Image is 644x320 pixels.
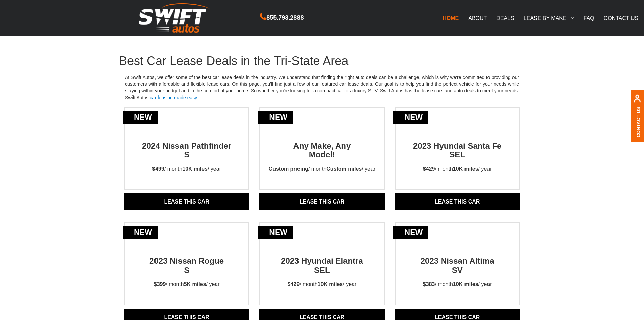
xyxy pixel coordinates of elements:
[417,159,498,179] p: / month / year
[119,68,525,107] p: At Swift Autos, we offer some of the best car lease deals in the industry. We understand that fin...
[139,244,234,275] h2: 2023 Nissan Rogue S
[125,244,248,295] a: new2023 Nissan RogueS$399/ month5K miles/ year
[410,244,505,275] h2: 2023 Nissan Altima SV
[463,11,492,25] a: ABOUT
[410,129,505,159] h2: 2023 Hyundai Santa Fe SEL
[266,13,304,23] span: 855.793.2888
[395,193,520,210] a: Lease THIS CAR
[396,244,519,295] a: new2023 Nissan AltimaSV$383/ month10K miles/ year
[154,281,166,287] strong: $399
[326,166,362,172] strong: Custom miles
[393,111,428,124] div: new
[274,129,369,159] h2: Any Make, Any Model!
[453,166,478,172] strong: 10K miles
[125,129,248,179] a: new2024 Nissan Pathfinder S$499/ month10K miles/ year
[453,281,478,287] strong: 10K miles
[269,166,308,172] strong: Custom pricing
[599,11,643,25] a: CONTACT US
[274,244,369,275] h2: 2023 Hyundai Elantra SEL
[123,111,158,124] div: new
[519,11,579,25] a: LEASE BY MAKE
[258,111,293,124] div: new
[423,166,435,172] strong: $429
[123,226,158,239] div: new
[119,54,525,68] h1: Best Car Lease Deals in the Tri-State Area
[438,11,463,25] a: HOME
[263,159,382,179] p: / month / year
[318,281,343,287] strong: 10K miles
[184,281,206,287] strong: 5K miles
[260,129,384,179] a: newAny Make, AnyModel!Custom pricing/ monthCustom miles/ year
[636,106,641,137] a: Contact Us
[124,193,249,210] a: Lease THIS CAR
[260,244,384,295] a: new2023 Hyundai Elantra SEL$429/ month10K miles/ year
[393,226,428,239] div: new
[288,281,300,287] strong: $429
[259,193,384,210] a: Lease THIS CAR
[579,11,599,25] a: FAQ
[182,166,208,172] strong: 10K miles
[152,166,164,172] strong: $499
[139,3,210,33] img: Swift Autos
[282,275,363,295] p: / month / year
[258,226,293,239] div: new
[146,159,227,179] p: / month / year
[633,94,641,106] img: contact us, iconuser
[150,95,197,100] a: car leasing made easy
[260,15,304,21] a: 855.793.2888
[492,11,519,25] a: DEALS
[417,275,498,295] p: / month / year
[396,129,519,179] a: new2023 Hyundai Santa Fe SEL$429/ month10K miles/ year
[423,281,435,287] strong: $383
[139,129,234,159] h2: 2024 Nissan Pathfinder S
[148,275,226,295] p: / month / year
